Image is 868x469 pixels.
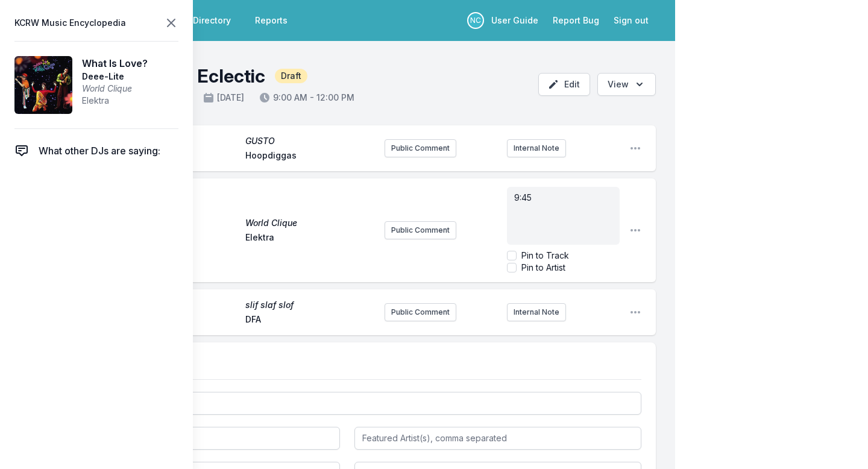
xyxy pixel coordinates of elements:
input: Track Title [53,392,641,415]
button: Internal Note [507,303,566,321]
button: Open playlist item options [629,306,641,318]
span: Elektra [245,231,375,246]
p: Novena Carmel [467,12,484,29]
a: Report Bug [546,10,606,31]
button: Public Comment [385,303,456,321]
img: World Clique [14,56,72,114]
button: Internal Note [507,139,566,157]
span: Hoopdiggas [245,150,375,164]
span: 9:45 [514,192,532,203]
button: Edit [538,73,590,96]
a: Reports [248,10,295,31]
button: Open playlist item options [629,142,641,154]
span: KCRW Music Encyclopedia [14,14,126,31]
span: GUSTO [245,135,375,147]
button: Open options [597,73,656,96]
span: What Is Love? [82,56,148,71]
label: Pin to Track [521,250,569,262]
a: User Guide [484,10,546,31]
input: Featured Artist(s), comma separated [354,427,641,450]
button: Sign out [606,10,656,31]
span: World Clique [82,83,148,95]
span: Elektra [82,95,148,107]
button: Public Comment [385,139,456,157]
span: DFA [245,313,375,328]
input: Artist [53,427,340,450]
span: [DATE] [203,92,244,104]
span: slif slaf slof [245,299,375,311]
span: Draft [275,69,307,83]
button: Public Comment [385,221,456,239]
span: 9:00 AM - 12:00 PM [259,92,354,104]
label: Pin to Artist [521,262,565,274]
span: World Clique [245,217,375,229]
span: Deee‐Lite [82,71,148,83]
button: Open playlist item options [629,224,641,236]
span: What other DJs are saying: [39,143,160,158]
